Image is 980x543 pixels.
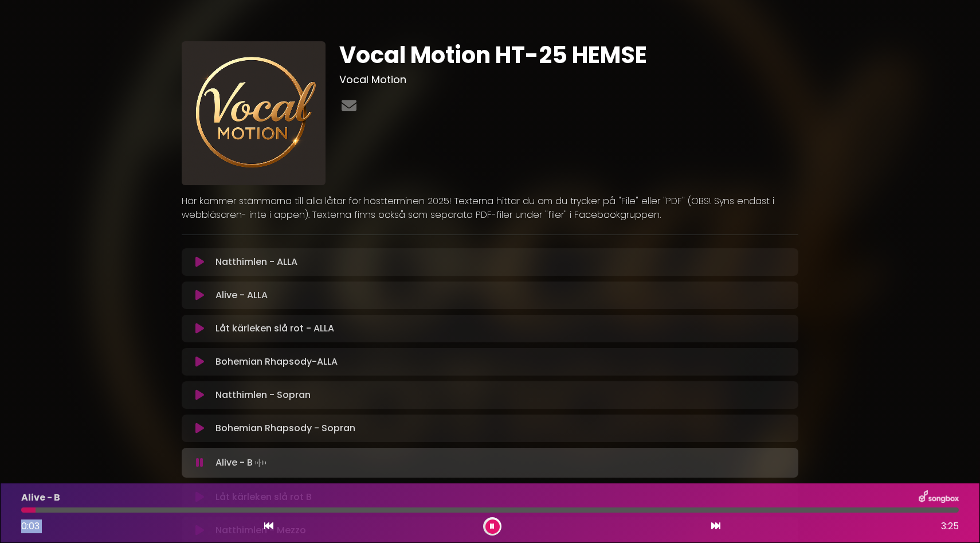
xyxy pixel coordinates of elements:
[182,194,798,222] p: Här kommer stämmorna till alla låtar för höstterminen 2025! Texterna hittar du om du trycker på "...
[339,41,798,69] h1: Vocal Motion HT-25 HEMSE
[215,388,311,402] p: Natthimlen - Sopran
[215,322,334,335] p: Låt kärleken slå rot - ALLA
[182,41,326,185] img: pGlB4Q9wSIK9SaBErEAn
[21,491,60,505] p: Alive - B
[941,519,959,533] span: 3:25
[339,73,798,86] h3: Vocal Motion
[215,288,268,302] p: Alive - ALLA
[215,255,297,269] p: Natthimlen - ALLA
[253,455,269,471] img: waveform4.gif
[919,490,959,505] img: songbox-logo-white.png
[215,455,269,471] p: Alive - B
[215,421,355,435] p: Bohemian Rhapsody - Sopran
[215,355,338,369] p: Bohemian Rhapsody-ALLA
[21,519,40,533] span: 0:03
